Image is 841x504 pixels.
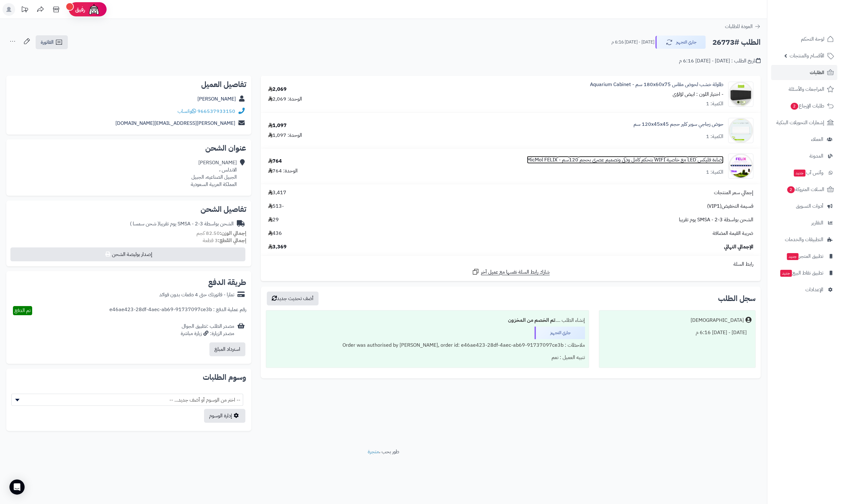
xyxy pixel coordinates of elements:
div: الوحدة: 764 [268,167,298,175]
div: مصدر الطلب :تطبيق الجوال [181,323,234,337]
span: الأقسام والمنتجات [790,51,824,60]
h2: طريقة الدفع [208,279,246,286]
div: إنشاء الطلب .... [270,314,585,327]
small: 82.50 كجم [196,229,246,237]
div: [DEMOGRAPHIC_DATA] [691,317,744,324]
span: تطبيق المتجر [786,252,823,261]
a: الفاتورة [36,35,68,49]
h2: تفاصيل العميل [11,81,246,88]
span: جديد [794,170,805,177]
a: تحديثات المنصة [17,3,32,17]
span: 2 [787,186,795,194]
span: قسيمة التخفيض(VIP1) [707,203,753,210]
span: المدونة [809,152,823,160]
a: واتساب [178,107,196,115]
div: 764 [268,158,282,165]
div: مصدر الزيارة: زيارة مباشرة [181,330,234,337]
small: - اختيار اللون : ابيض لؤلؤى [673,90,723,98]
h2: تفاصيل الشحن [11,206,246,213]
span: الفاتورة [41,38,54,46]
a: لوحة التحكم [771,32,837,47]
button: استرداد المبلغ [209,342,245,356]
div: رقم عملية الدفع : e46ae423-28df-4aec-ab69-91737097ce3b [109,306,246,315]
a: المدونة [771,148,837,164]
span: إشعارات التحويلات البنكية [776,118,824,127]
span: الشحن بواسطة SMSA - 2-3 يوم تقريبا [679,216,753,223]
span: -513 [268,203,284,210]
span: -- اختر من الوسوم أو أضف جديد... -- [11,394,243,406]
span: شارك رابط السلة نفسها مع عميل آخر [481,269,550,276]
span: ( شحن سمسا ) [130,220,159,228]
span: ضريبة القيمة المضافة [713,230,753,237]
div: جاري التجهيز [534,327,585,339]
h2: عنوان الشحن [11,144,246,152]
h3: سجل الطلب [718,295,756,302]
span: وآتس آب [793,168,823,177]
a: الإعدادات [771,282,837,297]
div: [DATE] - [DATE] 6:16 م [603,327,751,339]
span: جديد [780,270,792,277]
div: Open Intercom Messenger [9,479,25,495]
button: إصدار بوليصة الشحن [10,247,245,261]
a: إدارة الوسوم [204,409,245,423]
span: 3,417 [268,189,286,196]
button: جاري التجهيز [655,36,706,49]
span: العملاء [811,135,823,144]
a: التقارير [771,215,837,230]
div: تمارا - فاتورتك حتى 4 دفعات بدون فوائد [159,291,234,298]
span: جديد [787,253,798,260]
span: السلات المتروكة [786,185,824,194]
span: -- اختر من الوسوم أو أضف جديد... -- [12,394,243,406]
div: الكمية: 1 [706,133,723,140]
a: إضاءة فليكس LED مع خاصية WIFI بتحكم كامل وذكي وتصميم عصري بحجم 120سم - MicMol FELIX [527,156,723,164]
a: العملاء [771,132,837,147]
a: متجرة [368,448,379,455]
span: 3,369 [268,243,287,251]
div: الوحدة: 1,097 [268,132,302,139]
span: المراجعات والأسئلة [789,85,824,94]
span: العودة للطلبات [725,23,753,30]
span: الإعدادات [805,285,823,294]
span: أدوات التسويق [796,202,823,211]
img: ai-face.png [88,3,100,16]
span: 436 [268,230,282,237]
img: logo-2.png [798,5,835,18]
div: رابط السلة [263,261,758,268]
a: المراجعات والأسئلة [771,82,837,97]
a: أدوات التسويق [771,199,837,214]
a: التطبيقات والخدمات [771,232,837,247]
div: الوحدة: 2,069 [268,96,302,103]
b: تم الخصم من المخزون [508,316,555,324]
h2: وسوم الطلبات [11,374,246,381]
span: الإجمالي النهائي [724,243,753,251]
a: وآتس آبجديد [771,165,837,180]
a: إشعارات التحويلات البنكية [771,115,837,130]
span: التطبيقات والخدمات [785,235,823,244]
div: الكمية: 1 [706,169,723,176]
span: رفيق [75,6,85,13]
div: 1,097 [268,122,287,129]
div: تاريخ الطلب : [DATE] - [DATE] 6:16 م [679,57,761,65]
a: 966537933150 [197,107,235,115]
a: تطبيق المتجرجديد [771,249,837,264]
span: تطبيق نقاط البيع [780,269,823,277]
div: الشحن بواسطة SMSA - 2-3 يوم تقريبا [130,220,234,228]
a: تطبيق نقاط البيعجديد [771,265,837,281]
span: طلبات الإرجاع [790,101,824,110]
a: العودة للطلبات [725,23,761,30]
button: أضف تحديث جديد [267,292,318,305]
span: التقارير [811,218,823,227]
img: 1753830268-Untitled-120cm-90x90.jpg [728,154,753,179]
span: لوحة التحكم [801,35,824,43]
img: 1682043049-150x50x50cm45454545-90x90.jpg [728,118,753,143]
a: [PERSON_NAME][EMAIL_ADDRESS][DOMAIN_NAME] [115,119,235,127]
div: [PERSON_NAME] الاندلس ، الجبيل الصناعيه، الجبيل المملكة العربية السعودية [191,159,237,188]
strong: إجمالي القطع: [218,237,246,244]
img: 1634320221-180,180180B-90x90.jpg [728,82,753,107]
span: إجمالي سعر المنتجات [714,189,753,196]
small: 3 قطعة [203,237,246,244]
span: تم الدفع [15,307,31,314]
div: الكمية: 1 [706,100,723,107]
div: تنبيه العميل : نعم [270,351,585,364]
